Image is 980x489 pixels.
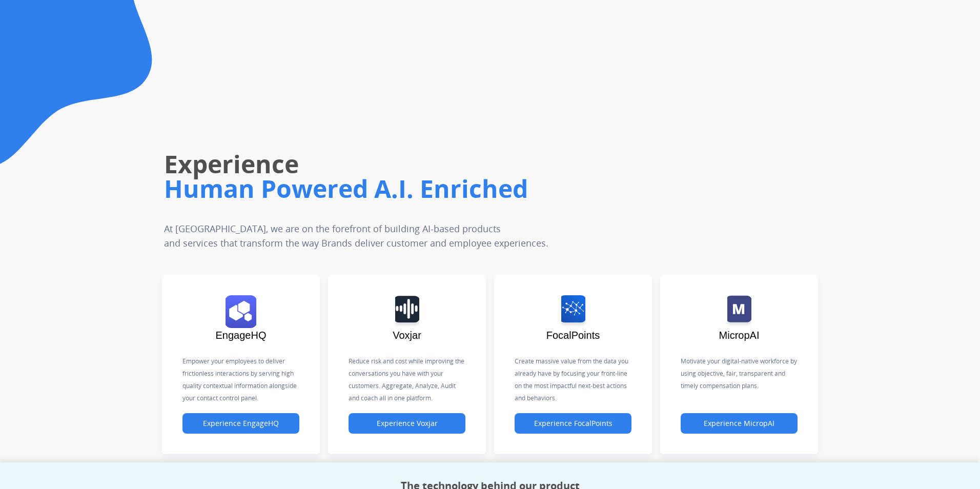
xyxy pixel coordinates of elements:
img: logo [395,295,419,328]
h1: Experience [164,148,691,180]
p: Reduce risk and cost while improving the conversations you have with your customers. Aggregate, A... [349,355,465,404]
a: Experience FocalPoints [515,419,631,428]
span: MicropAI [719,330,760,341]
a: Experience EngageHQ [182,419,299,428]
a: Experience Voxjar [349,419,465,428]
p: Motivate your digital-native workforce by using objective, fair, transparent and timely compensat... [681,355,798,392]
button: Experience EngageHQ [182,413,299,434]
p: Create massive value from the data you already have by focusing your front-line on the most impac... [515,355,631,404]
img: logo [561,295,585,328]
img: logo [727,295,751,328]
p: Empower your employees to deliver frictionless interactions by serving high quality contextual in... [182,355,299,404]
button: Experience Voxjar [349,413,465,434]
p: At [GEOGRAPHIC_DATA], we are on the forefront of building AI-based products and services that tra... [164,221,626,250]
span: FocalPoints [546,330,600,341]
button: Experience FocalPoints [515,413,631,434]
img: logo [226,295,256,328]
a: Experience MicropAI [681,419,798,428]
span: Voxjar [393,330,421,341]
h1: Human Powered A.I. Enriched [164,172,691,205]
span: EngageHQ [216,330,267,341]
button: Experience MicropAI [681,413,798,434]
